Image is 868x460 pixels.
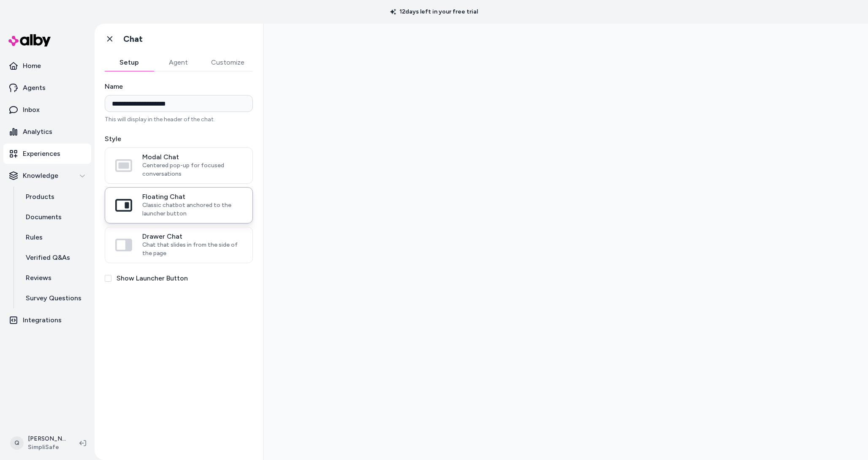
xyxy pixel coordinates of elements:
[142,153,242,161] span: Modal Chat
[23,127,52,137] p: Analytics
[26,232,43,242] p: Rules
[17,288,91,308] a: Survey Questions
[385,8,483,16] p: 12 days left in your free trial
[142,232,242,241] span: Drawer Chat
[5,430,73,457] button: Q[PERSON_NAME]SimpliSafe
[17,207,91,227] a: Documents
[17,268,91,288] a: Reviews
[142,201,242,218] span: Classic chatbot anchored to the launcher button
[3,100,91,120] a: Inbox
[105,54,154,71] button: Setup
[26,253,70,263] p: Verified Q&As
[3,166,91,186] button: Knowledge
[142,241,242,258] span: Chat that slides in from the side of the page
[105,115,253,124] p: This will display in the header of the chat.
[3,144,91,164] a: Experiences
[26,273,52,283] p: Reviews
[105,134,253,144] label: Style
[23,61,41,71] p: Home
[117,273,188,283] label: Show Launcher Button
[17,187,91,207] a: Products
[23,105,40,115] p: Inbox
[8,34,51,46] img: alby Logo
[23,171,58,181] p: Knowledge
[26,192,54,202] p: Products
[3,310,91,330] a: Integrations
[28,443,66,452] span: SimpliSafe
[23,83,46,93] p: Agents
[23,315,62,325] p: Integrations
[26,293,81,303] p: Survey Questions
[3,122,91,142] a: Analytics
[142,161,242,178] span: Centered pop-up for focused conversations
[10,436,24,450] span: Q
[28,435,66,443] p: [PERSON_NAME]
[142,193,242,201] span: Floating Chat
[3,78,91,98] a: Agents
[17,227,91,248] a: Rules
[3,56,91,76] a: Home
[17,248,91,268] a: Verified Q&As
[23,149,60,159] p: Experiences
[105,82,253,92] label: Name
[123,34,143,44] h1: Chat
[203,54,253,71] button: Customize
[26,212,62,222] p: Documents
[154,54,203,71] button: Agent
